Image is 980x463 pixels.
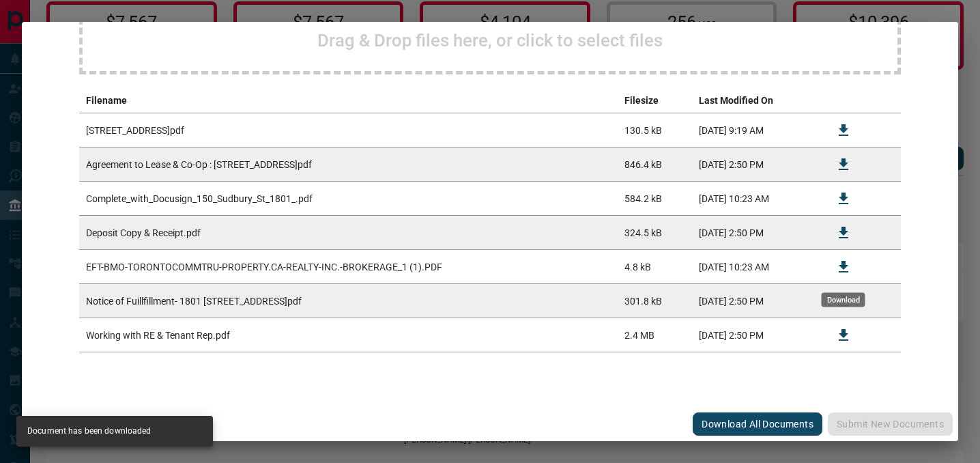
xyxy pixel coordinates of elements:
[827,319,860,352] button: Download
[827,251,860,283] button: Download
[692,113,820,148] td: [DATE] 9:19 AM
[618,113,692,148] td: 130.5 kB
[827,182,860,215] button: Download
[79,148,618,182] td: Agreement to Lease & Co-Op : [STREET_ADDRESS]pdf
[693,412,822,436] button: Download All Documents
[827,114,860,147] button: Download
[820,88,867,113] th: download action column
[867,88,901,113] th: delete file action column
[618,182,692,216] td: 584.2 kB
[692,148,820,182] td: [DATE] 2:50 PM
[692,182,820,216] td: [DATE] 10:23 AM
[692,216,820,250] td: [DATE] 2:50 PM
[618,148,692,182] td: 846.4 kB
[79,88,618,113] th: Filename
[79,182,618,216] td: Complete_with_Docusign_150_Sudbury_St_1801_.pdf
[618,318,692,352] td: 2.4 MB
[618,250,692,284] td: 4.8 kB
[692,250,820,284] td: [DATE] 10:23 AM
[692,284,820,318] td: [DATE] 2:50 PM
[618,284,692,318] td: 301.8 kB
[79,113,618,148] td: [STREET_ADDRESS]pdf
[822,293,865,307] div: Download
[827,148,860,181] button: Download
[79,216,618,250] td: Deposit Copy & Receipt.pdf
[27,420,152,443] div: Document has been downloaded
[79,318,618,352] td: Working with RE & Tenant Rep.pdf
[618,216,692,250] td: 324.5 kB
[692,318,820,352] td: [DATE] 2:50 PM
[79,250,618,284] td: EFT-BMO-TORONTOCOMMTRU-PROPERTY.CA-REALTY-INC.-BROKERAGE_1 (1).PDF
[79,284,618,318] td: Notice of Fuillfillment- 1801 [STREET_ADDRESS]pdf
[827,216,860,249] button: Download
[618,88,692,113] th: Filesize
[692,88,820,113] th: Last Modified On
[317,30,663,51] h2: Drag & Drop files here, or click to select files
